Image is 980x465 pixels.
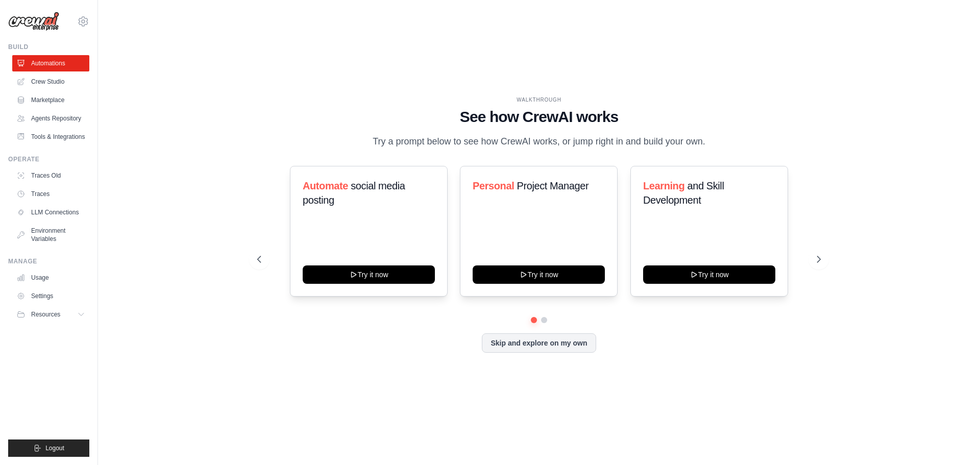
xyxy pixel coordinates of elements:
button: Try it now [303,265,435,284]
span: Resources [31,310,60,319]
span: Automate [303,180,348,191]
p: Try a prompt below to see how CrewAI works, or jump right in and build your own. [367,134,710,149]
div: Build [8,43,89,51]
span: Personal [473,180,514,191]
a: Tools & Integrations [12,129,89,145]
a: Automations [12,55,89,71]
a: Traces Old [12,167,89,184]
a: Agents Repository [12,110,89,127]
a: Traces [12,186,89,202]
span: social media posting [303,180,405,206]
span: Project Manager [517,180,589,191]
button: Logout [8,439,89,457]
a: Marketplace [12,92,89,108]
span: and Skill Development [643,180,724,206]
button: Try it now [473,265,605,284]
a: Usage [12,270,89,286]
h1: See how CrewAI works [257,108,821,126]
a: Crew Studio [12,74,89,90]
div: Operate [8,155,89,163]
span: Logout [45,444,64,452]
a: Settings [12,288,89,304]
a: Environment Variables [12,223,89,247]
div: Manage [8,257,89,265]
a: LLM Connections [12,204,89,221]
span: Learning [643,180,684,191]
button: Skip and explore on my own [482,333,596,353]
button: Resources [12,306,89,323]
img: Logo [8,12,59,31]
button: Try it now [643,265,775,284]
div: WALKTHROUGH [257,96,821,104]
